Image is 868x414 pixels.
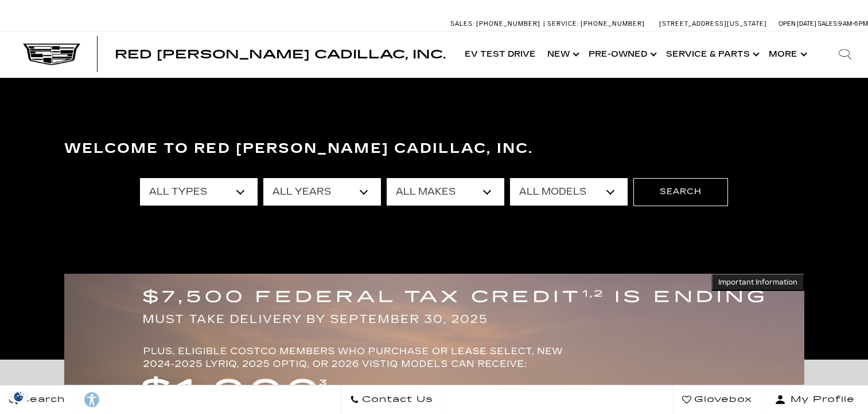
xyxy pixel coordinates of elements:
span: Contact Us [359,392,433,408]
section: Click to Open Cookie Consent Modal [6,391,32,403]
span: 9 AM-6 PM [838,20,868,27]
a: [STREET_ADDRESS][US_STATE] [659,20,767,27]
a: New [542,31,583,77]
select: Filter by make [387,178,504,206]
a: Red [PERSON_NAME] Cadillac, Inc. [115,49,446,60]
span: Open [DATE] [779,20,816,27]
button: More [763,31,811,77]
img: Opt-Out Icon [6,391,32,403]
select: Filter by type [140,178,258,206]
span: Glovebox [691,392,752,408]
h3: Welcome to Red [PERSON_NAME] Cadillac, Inc. [64,137,804,160]
span: My Profile [786,392,855,408]
span: Sales: [450,20,474,27]
a: Glovebox [673,385,761,414]
button: Search [633,178,728,206]
span: [PHONE_NUMBER] [581,20,645,27]
a: Service & Parts [660,31,763,77]
a: Pre-Owned [583,31,660,77]
span: Red [PERSON_NAME] Cadillac, Inc. [115,48,446,61]
a: Sales: [PHONE_NUMBER] [450,21,543,27]
select: Filter by year [263,178,381,206]
span: Search [18,392,65,408]
button: Important Information [711,274,804,291]
button: Open user profile menu [761,385,868,414]
span: Important Information [718,278,797,287]
a: EV Test Drive [459,31,542,77]
span: Sales: [818,20,838,27]
a: Contact Us [341,385,442,414]
img: Cadillac Dark Logo with Cadillac White Text [23,44,80,65]
a: Service: [PHONE_NUMBER] [543,21,648,27]
span: Service: [547,20,579,27]
select: Filter by model [510,178,628,206]
span: [PHONE_NUMBER] [476,20,540,27]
